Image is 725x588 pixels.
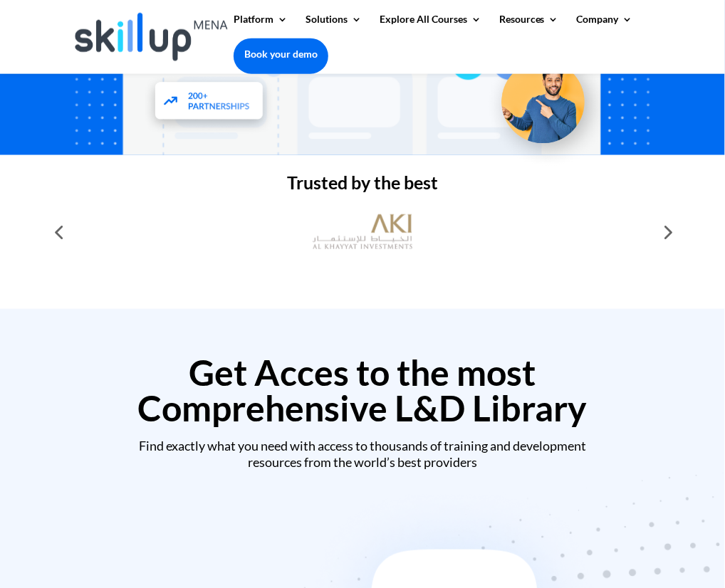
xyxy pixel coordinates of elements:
img: Partners - SkillUp Mena [142,71,276,134]
img: Skillup Mena [75,13,228,62]
img: Upskill your workforce - SkillUp [484,36,612,163]
a: Book your demo [234,38,328,70]
iframe: Chat Widget [488,434,725,588]
h2: Trusted by the best [73,174,652,199]
a: Platform [234,14,288,38]
a: Company [577,14,633,38]
a: Explore All Courses [380,14,481,38]
img: al khayyat investments logo [313,207,412,257]
a: Resources [499,14,559,38]
h2: Get Acces to the most Comprehensive L&D Library [73,355,652,433]
div: Find exactly what you need with access to thousands of training and development resources from th... [73,438,652,471]
a: Solutions [306,14,362,38]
